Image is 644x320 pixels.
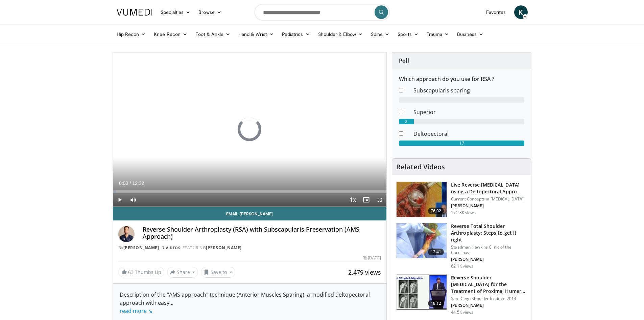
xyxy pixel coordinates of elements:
[451,296,527,301] p: San Diego Shoulder Institute 2014
[428,208,444,214] span: 76:02
[373,193,386,207] button: Fullscreen
[397,182,447,217] img: 684033_3.png.150x105_q85_crop-smart_upscale.jpg
[393,27,423,41] a: Sports
[314,27,367,41] a: Shoulder & Elbow
[157,5,195,19] a: Specialties
[396,163,445,171] h4: Related Videos
[396,223,527,269] a: 12:41 Reverse Total Shoulder Arthroplasty: Steps to get it right Steadman Hawkins Clinic of the C...
[120,299,173,315] span: ...
[397,223,447,258] img: 326034_0000_1.png.150x105_q85_crop-smart_upscale.jpg
[113,207,387,220] a: Email [PERSON_NAME]
[423,27,453,41] a: Trauma
[150,27,191,41] a: Knee Recon
[399,119,414,124] div: 2
[451,257,527,262] p: [PERSON_NAME]
[113,27,150,41] a: Hip Recon
[348,268,381,276] span: 2,479 views
[130,180,131,186] span: /
[451,203,527,209] p: [PERSON_NAME]
[234,27,278,41] a: Hand & Wrist
[399,76,524,82] h6: Which approach do you use for RSA ?
[451,263,473,269] p: 62.1K views
[126,193,140,207] button: Mute
[113,52,387,207] video-js: Video Player
[120,291,380,315] div: Description of the "AMS approach" technique (Anterior Muscles Sparing): a modified deltopectoral ...
[143,226,381,240] h4: Reverse Shoulder Arthroplasty (RSA) with Subscapularis Preservation (AMS Approach)
[363,255,381,261] div: [DATE]
[451,244,527,255] p: Steadman Hawkins Clinic of the Carolinas
[255,4,390,20] input: Search topics, interventions
[201,267,235,278] button: Save to
[451,223,527,243] h3: Reverse Total Shoulder Arthroplasty: Steps to get it right
[451,196,527,202] p: Current Concepts in [MEDICAL_DATA]
[167,267,198,278] button: Share
[428,249,444,255] span: 12:41
[451,210,476,215] p: 171.8K views
[119,180,128,186] span: 0:00
[408,130,529,138] dd: Deltopectoral
[346,193,359,207] button: Playback Rate
[408,86,529,94] dd: Subscapularis sparing
[278,27,314,41] a: Pediatrics
[451,274,527,295] h3: Reverse Shoulder [MEDICAL_DATA] for the Treatment of Proximal Humeral …
[118,226,135,242] img: Avatar
[367,27,393,41] a: Spine
[396,274,527,315] a: 18:12 Reverse Shoulder [MEDICAL_DATA] for the Treatment of Proximal Humeral … San Diego Shoulder ...
[514,5,528,19] a: K
[118,267,164,277] a: 63 Thumbs Up
[113,190,387,193] div: Progress Bar
[132,180,144,186] span: 12:32
[117,9,152,16] img: VuMedi Logo
[397,275,447,310] img: Q2xRg7exoPLTwO8X4xMDoxOjA4MTsiGN.150x105_q85_crop-smart_upscale.jpg
[482,5,510,19] a: Favorites
[194,5,225,19] a: Browse
[128,269,134,275] span: 63
[160,245,183,251] a: 7 Videos
[191,27,234,41] a: Foot & Ankle
[359,193,373,207] button: Enable picture-in-picture mode
[206,245,242,251] a: [PERSON_NAME]
[428,300,444,307] span: 18:12
[451,303,527,308] p: [PERSON_NAME]
[408,108,529,116] dd: Superior
[113,193,126,207] button: Play
[123,245,159,251] a: [PERSON_NAME]
[453,27,487,41] a: Business
[451,182,527,195] h3: Live Reverse [MEDICAL_DATA] using a Deltopectoral Appro…
[451,310,473,315] p: 44.5K views
[120,307,152,315] a: read more ↘
[399,141,524,146] div: 17
[399,57,409,64] strong: Poll
[118,245,381,251] div: By FEATURING
[396,182,527,217] a: 76:02 Live Reverse [MEDICAL_DATA] using a Deltopectoral Appro… Current Concepts in [MEDICAL_DATA]...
